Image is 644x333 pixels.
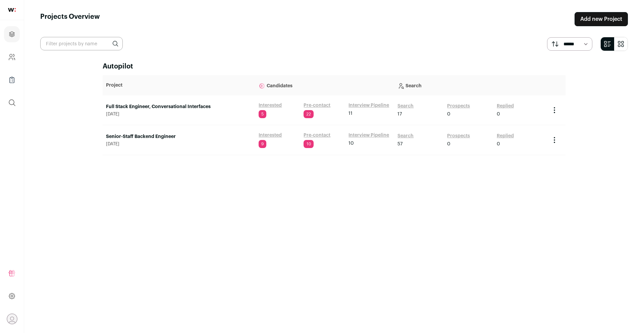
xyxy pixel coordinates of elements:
span: 10 [304,140,314,148]
span: 10 [348,140,354,147]
a: Prospects [447,133,470,139]
a: Senior-Staff Backend Engineer [106,133,252,140]
a: Company and ATS Settings [4,49,20,65]
a: Replied [497,103,514,109]
a: Interested [259,102,282,109]
p: Project [106,82,252,89]
a: Search [397,133,414,139]
a: Interview Pipeline [348,132,389,139]
a: Projects [4,26,20,42]
span: 9 [259,140,266,148]
span: 22 [304,110,314,118]
span: 5 [259,110,266,118]
img: wellfound-shorthand-0d5821cbd27db2630d0214b213865d53afaa358527fdda9d0ea32b1df1b89c2c.svg [8,8,16,12]
span: 0 [497,141,500,147]
span: 0 [447,141,450,147]
p: Candidates [259,79,391,92]
span: 0 [497,111,500,117]
h1: Projects Overview [40,12,100,26]
a: Interested [259,132,282,139]
a: Company Lists [4,72,20,88]
a: Full Stack Engineer, Conversational Interfaces [106,103,252,110]
span: [DATE] [106,141,252,147]
button: Project Actions [550,136,558,144]
a: Replied [497,133,514,139]
span: [DATE] [106,111,252,117]
p: Search [397,79,543,92]
button: Project Actions [550,106,558,114]
a: Add new Project [575,12,628,26]
span: 0 [447,111,450,117]
input: Filter projects by name [40,37,123,50]
a: Interview Pipeline [348,102,389,109]
a: Search [397,103,414,109]
a: Pre-contact [304,132,330,139]
button: Open dropdown [7,314,17,324]
span: 57 [397,141,402,147]
a: Prospects [447,103,470,109]
span: 17 [397,111,402,117]
span: 11 [348,110,353,117]
h2: Autopilot [103,62,566,71]
a: Pre-contact [304,102,330,109]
